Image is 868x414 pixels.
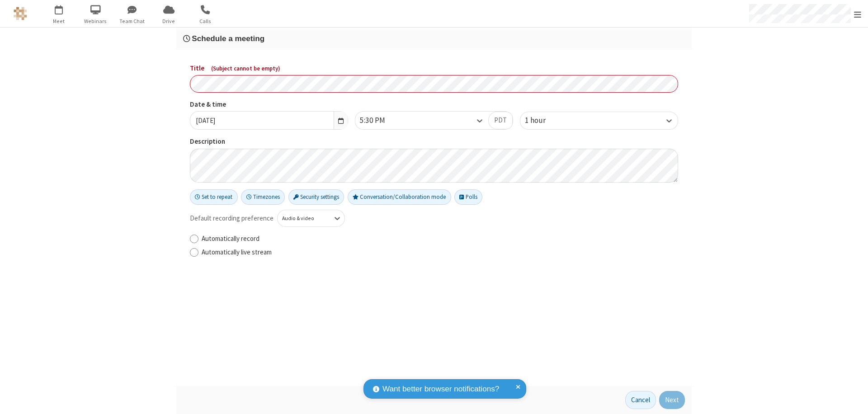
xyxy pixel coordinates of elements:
[152,17,186,25] span: Drive
[282,214,325,222] div: Audio & video
[14,7,27,20] img: QA Selenium DO NOT DELETE OR CHANGE
[454,189,482,205] button: Polls
[360,115,401,127] div: 5:30 PM
[190,213,274,224] span: Default recording preference
[382,383,499,395] span: Want better browser notifications?
[190,63,678,74] label: Title
[190,189,238,205] button: Set to repeat
[659,391,685,409] button: Next
[189,17,222,25] span: Calls
[202,234,678,244] label: Automatically record
[79,17,113,25] span: Webinars
[525,115,561,127] div: 1 hour
[488,112,513,130] button: PDT
[202,247,678,258] label: Automatically live stream
[190,136,678,147] label: Description
[241,189,285,205] button: Timezones
[348,189,451,205] button: Conversation/Collaboration mode
[288,189,344,205] button: Security settings
[190,99,348,110] label: Date & time
[192,34,264,43] span: Schedule a meeting
[625,391,656,409] button: Cancel
[42,17,76,25] span: Meet
[115,17,149,25] span: Team Chat
[211,65,280,72] span: ( Subject cannot be empty )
